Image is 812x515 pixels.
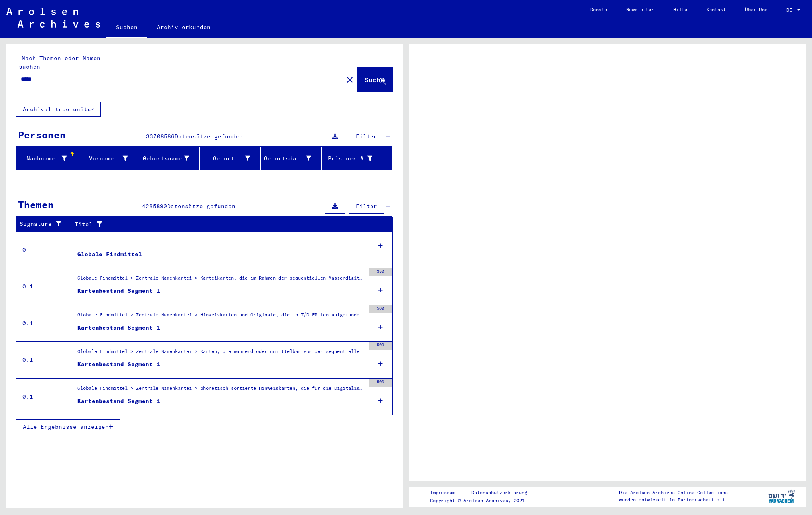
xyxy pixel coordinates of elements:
[138,147,199,170] mat-header-cell: Geburtsname
[786,7,795,13] span: DE
[767,486,796,506] img: yv_logo.png
[325,152,382,165] div: Prisoner #
[23,423,109,430] span: Alle Ergebnisse anzeigen
[430,489,461,497] a: Impressum
[356,203,377,210] span: Filter
[147,18,220,37] a: Archiv erkunden
[167,203,235,210] span: Datensätze gefunden
[619,496,728,503] p: wurden entwickelt in Partnerschaft mit
[203,154,250,163] div: Geburt‏
[18,197,54,212] div: Themen
[18,128,66,142] div: Personen
[261,147,322,170] mat-header-cell: Geburtsdatum
[200,147,261,170] mat-header-cell: Geburt‏
[369,379,392,387] div: 500
[356,133,377,140] span: Filter
[81,152,138,165] div: Vorname
[358,67,393,92] button: Suche
[142,154,189,163] div: Geburtsname
[77,250,142,258] div: Globale Findmittel
[322,147,392,170] mat-header-cell: Prisoner #
[175,133,243,140] span: Datensätze gefunden
[16,378,71,415] td: 0.1
[20,220,65,228] div: Signature
[6,8,100,28] img: Arolsen_neg.svg
[465,489,537,497] a: Datenschutzerklärung
[325,154,372,163] div: Prisoner #
[16,268,71,305] td: 0.1
[369,305,392,313] div: 500
[203,152,260,165] div: Geburt‏
[142,152,199,165] div: Geburtsname
[619,489,728,496] p: Die Arolsen Archives Online-Collections
[77,274,365,286] div: Globale Findmittel > Zentrale Namenkartei > Karteikarten, die im Rahmen der sequentiellen Massend...
[345,75,355,85] mat-icon: close
[75,220,377,229] div: Titel
[264,152,321,165] div: Geburtsdatum
[146,133,175,140] span: 33708586
[264,154,311,163] div: Geburtsdatum
[20,152,77,165] div: Nachname
[77,311,365,322] div: Globale Findmittel > Zentrale Namenkartei > Hinweiskarten und Originale, die in T/D-Fällen aufgef...
[342,71,358,87] button: Clear
[19,55,101,70] mat-label: Nach Themen oder Namen suchen
[106,18,147,38] a: Suchen
[16,419,120,434] button: Alle Ergebnisse anzeigen
[16,147,77,170] mat-header-cell: Nachname
[20,218,73,231] div: Signature
[349,129,384,144] button: Filter
[77,147,138,170] mat-header-cell: Vorname
[77,287,160,295] div: Kartenbestand Segment 1
[77,385,365,396] div: Globale Findmittel > Zentrale Namenkartei > phonetisch sortierte Hinweiskarten, die für die Digit...
[16,231,71,268] td: 0
[16,305,71,341] td: 0.1
[77,324,160,332] div: Kartenbestand Segment 1
[16,341,71,378] td: 0.1
[20,154,67,163] div: Nachname
[77,360,160,369] div: Kartenbestand Segment 1
[75,218,385,231] div: Titel
[369,342,392,350] div: 500
[16,102,101,117] button: Archival tree units
[430,497,537,504] p: Copyright © Arolsen Archives, 2021
[81,154,128,163] div: Vorname
[369,268,392,276] div: 350
[365,76,384,84] span: Suche
[77,397,160,405] div: Kartenbestand Segment 1
[77,348,365,359] div: Globale Findmittel > Zentrale Namenkartei > Karten, die während oder unmittelbar vor der sequenti...
[142,203,167,210] span: 4285890
[349,199,384,214] button: Filter
[430,489,537,497] div: |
